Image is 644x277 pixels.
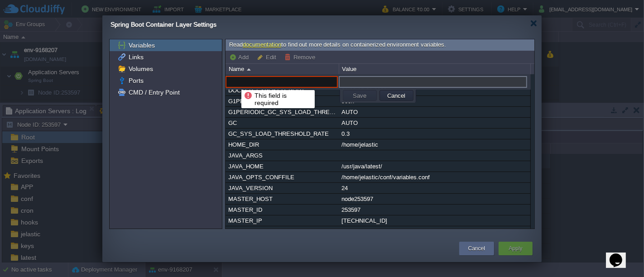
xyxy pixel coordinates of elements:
a: Volumes [127,65,154,73]
div: PATH [226,226,338,237]
button: Cancel [468,244,485,253]
div: Read to find out more details on containerized environment variables. [226,39,534,51]
div: This field is required [244,91,312,107]
a: Variables [127,41,156,49]
div: 0.3 [339,129,530,139]
div: 24 [339,183,530,193]
a: CMD / Entry Point [127,88,181,96]
div: MASTER_ID [226,205,338,215]
a: Links [127,53,145,61]
iframe: chat widget [606,241,635,268]
div: GC_SYS_LOAD_THRESHOLD_RATE [226,129,338,139]
button: Remove [284,53,318,61]
div: JAVA_OPTS_CONFFILE [226,172,338,182]
div: Value [340,64,530,74]
button: Apply [509,244,522,253]
div: DOCKER_EXPOSED_PORT [226,85,338,96]
div: 253597 [339,205,530,215]
div: 900k [339,96,530,106]
button: Edit [257,53,279,61]
div: [TECHNICAL_ID] [339,215,530,226]
div: Name [226,64,339,74]
a: Ports [127,76,145,85]
div: G1PERIODIC_GC_INTERVAL [226,96,338,106]
div: 21,22,25,80,8080 [339,85,530,96]
div: node253597 [339,194,530,204]
div: /home/jelastic/conf/variables.conf [339,172,530,182]
div: GC [226,118,338,128]
a: documentation [243,41,281,48]
div: AUTO [339,118,530,128]
div: HOME_DIR [226,139,338,150]
button: Add [229,53,251,61]
button: Save [350,91,369,100]
div: JAVA_VERSION [226,183,338,193]
div: MASTER_IP [226,215,338,226]
div: G1PERIODIC_GC_SYS_LOAD_THRESHOLD [226,107,338,117]
div: /home/jelastic [339,139,530,150]
button: Cancel [384,91,408,100]
span: Spring Boot Container Layer Settings [111,21,217,28]
div: MASTER_HOST [226,194,338,204]
div: AUTO [339,107,530,117]
div: /usr/local/sbin:/usr/local/bin:/usr/sbin:/usr/bin:/sbin:/bin [339,226,530,237]
div: JAVA_ARGS [226,150,338,161]
div: JAVA_HOME [226,161,338,172]
div: /usr/java/latest/ [339,161,530,172]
